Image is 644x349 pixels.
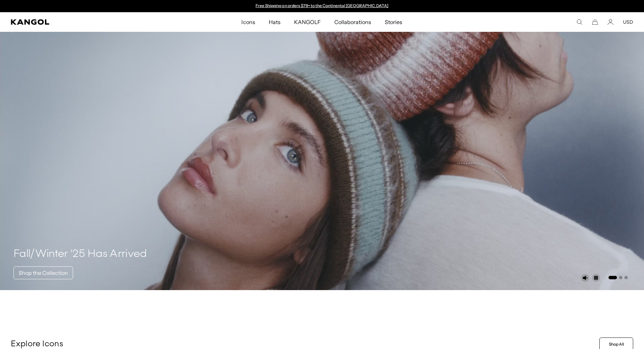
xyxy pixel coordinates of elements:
button: USD [623,19,633,25]
a: Collaborations [328,12,378,32]
a: Shop the Collection [14,266,73,279]
a: Account [607,19,614,25]
span: Stories [385,12,402,32]
ul: Select a slide to show [608,275,628,280]
span: Icons [241,12,255,32]
slideshow-component: Announcement bar [253,3,392,9]
h4: Fall/Winter ‘25 Has Arrived [14,247,147,261]
span: Collaborations [334,12,371,32]
button: Go to slide 3 [624,276,628,279]
a: Hats [262,12,287,32]
button: Unmute [581,274,589,282]
a: KANGOLF [287,12,328,32]
span: Hats [269,12,281,32]
a: Kangol [11,19,160,25]
button: Go to slide 2 [619,276,622,279]
button: Pause [592,274,600,282]
a: Stories [378,12,409,32]
a: Free Shipping on orders $79+ to the Continental [GEOGRAPHIC_DATA] [256,3,388,8]
button: Cart [592,19,598,25]
button: Go to slide 1 [609,276,617,279]
summary: Search here [576,19,582,25]
a: Icons [235,12,262,32]
div: Announcement [253,3,392,9]
div: 1 of 2 [253,3,392,9]
span: KANGOLF [294,12,321,32]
